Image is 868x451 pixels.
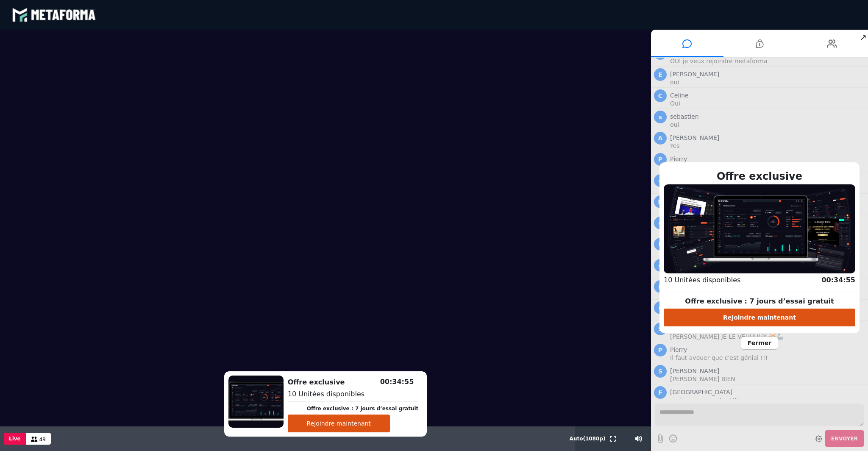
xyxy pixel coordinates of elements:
[307,405,419,412] p: Offre exclusive : 7 jours d’essai gratuit
[664,184,855,273] img: 1739179564043-A1P6JPNQHWVVYF2vtlsBksFrceJM3QJX.png
[39,437,46,443] span: 49
[288,377,419,387] h2: Offre exclusive
[664,276,740,284] span: 10 Unitées disponibles
[570,436,606,442] span: Auto ( 1080 p)
[228,376,284,428] img: 1739179564043-A1P6JPNQHWVVYF2vtlsBksFrceJM3QJX.png
[288,415,390,432] button: Rejoindre maintenant
[4,433,26,445] button: Live
[664,296,855,306] p: Offre exclusive : 7 jours d’essai gratuit
[380,378,414,386] span: 00:34:55
[288,390,364,398] span: 10 Unitées disponibles
[821,276,855,284] span: 00:34:55
[664,169,855,184] h2: Offre exclusive
[568,426,607,451] button: Auto(1080p)
[741,337,778,350] span: Fermer
[858,30,868,45] span: ↗
[664,309,855,326] button: Rejoindre maintenant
